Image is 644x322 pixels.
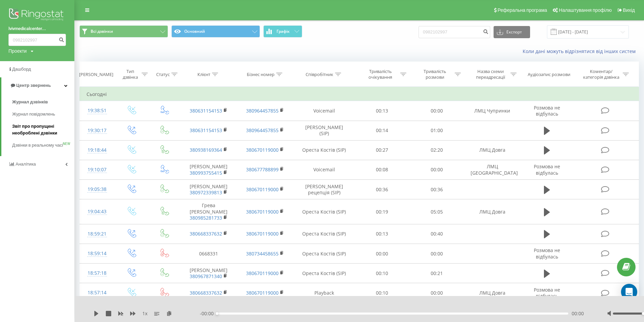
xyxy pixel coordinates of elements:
[528,72,570,77] div: Аудіозапис розмови
[87,286,108,299] div: 18:57:14
[473,69,509,80] div: Назва схеми переадресації
[87,247,108,260] div: 18:59:14
[190,273,222,279] a: 380967871340
[293,224,355,244] td: Ореста Костів (SIP)
[409,224,464,244] td: 00:40
[8,34,66,46] input: Пошук за номером
[180,264,237,283] td: [PERSON_NAME]
[8,25,66,32] a: lvivmedicalcenter...
[180,244,237,264] td: 0668331
[12,111,55,118] span: Журнал повідомлень
[216,312,218,315] div: Accessibility label
[293,244,355,264] td: Ореста Костів (SIP)
[87,104,108,117] div: 19:38:51
[559,7,612,13] span: Налаштування профілю
[246,230,279,237] a: 380670119000
[79,25,168,38] button: Всі дзвінки
[355,140,409,160] td: 00:27
[12,99,48,105] span: Журнал дзвінків
[80,88,639,101] td: Сьогодні
[293,121,355,140] td: [PERSON_NAME] (SIP)
[12,142,63,149] span: Дзвінки в реальному часі
[247,72,275,77] div: Бізнес номер
[293,101,355,121] td: Voicemail
[246,107,279,114] a: 380964457855
[246,290,279,296] a: 380670119000
[293,140,355,160] td: Ореста Костів (SIP)
[409,140,464,160] td: 02:20
[16,83,51,88] span: Центр звернень
[355,121,409,140] td: 00:14
[246,270,279,276] a: 380670119000
[190,215,222,221] a: 380985281733
[464,283,521,303] td: ЛМЦ Довга
[534,104,560,117] span: Розмова не відбулась
[355,264,409,283] td: 00:10
[498,7,547,13] span: Реферальна програма
[87,227,108,241] div: 18:59:21
[572,310,584,317] span: 00:00
[79,72,113,77] div: [PERSON_NAME]
[87,267,108,280] div: 18:57:18
[621,284,637,300] div: Open Intercom Messenger
[409,264,464,283] td: 00:21
[523,48,639,54] a: Коли дані можуть відрізнятися вiд інших систем
[293,283,355,303] td: Playback
[246,186,279,193] a: 380670119000
[355,101,409,121] td: 00:13
[190,189,222,196] a: 380972339813
[171,25,260,38] button: Основний
[355,283,409,303] td: 00:10
[87,183,108,196] div: 19:05:38
[494,26,530,38] button: Експорт
[12,96,74,108] a: Журнал дзвінків
[355,199,409,224] td: 00:19
[197,72,210,77] div: Клієнт
[12,108,74,120] a: Журнал повідомлень
[355,160,409,179] td: 00:08
[277,29,290,34] span: Графік
[623,7,635,13] span: Вихід
[293,199,355,224] td: Ореста Костів (SIP)
[409,244,464,264] td: 00:00
[190,170,222,176] a: 380993755415
[534,163,560,176] span: Розмова не відбулась
[190,107,222,114] a: 380631154153
[121,69,140,80] div: Тип дзвінка
[293,160,355,179] td: Voicemail
[8,48,27,54] div: Проекти
[246,250,279,257] a: 380734458655
[355,224,409,244] td: 00:13
[409,283,464,303] td: 00:00
[293,180,355,199] td: [PERSON_NAME] рецепція (SIP)
[180,160,237,179] td: [PERSON_NAME]
[246,208,279,215] a: 380670119000
[263,25,302,38] button: Графік
[534,287,560,299] span: Розмова не відбулась
[12,139,74,151] a: Дзвінки в реальному часіNEW
[190,147,222,153] a: 380938169364
[409,101,464,121] td: 00:00
[355,180,409,199] td: 00:36
[419,26,490,38] input: Пошук за номером
[293,264,355,283] td: Ореста Костів (SIP)
[87,144,108,157] div: 19:18:44
[417,69,453,80] div: Тривалість розмови
[464,101,521,121] td: ЛМЦ Чупринки
[12,120,74,139] a: Звіт про пропущені необроблені дзвінки
[464,199,521,224] td: ЛМЦ Довга
[409,180,464,199] td: 00:36
[87,124,108,137] div: 19:30:17
[355,244,409,264] td: 00:00
[1,77,74,94] a: Центр звернень
[190,290,222,296] a: 380668337632
[200,310,217,317] span: - 00:00
[12,67,31,72] span: Дашборд
[8,7,66,24] img: Ringostat logo
[306,72,333,77] div: Співробітник
[409,199,464,224] td: 05:05
[16,162,36,167] span: Аналiтика
[190,127,222,133] a: 380631154153
[180,180,237,199] td: [PERSON_NAME]
[246,147,279,153] a: 380670119000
